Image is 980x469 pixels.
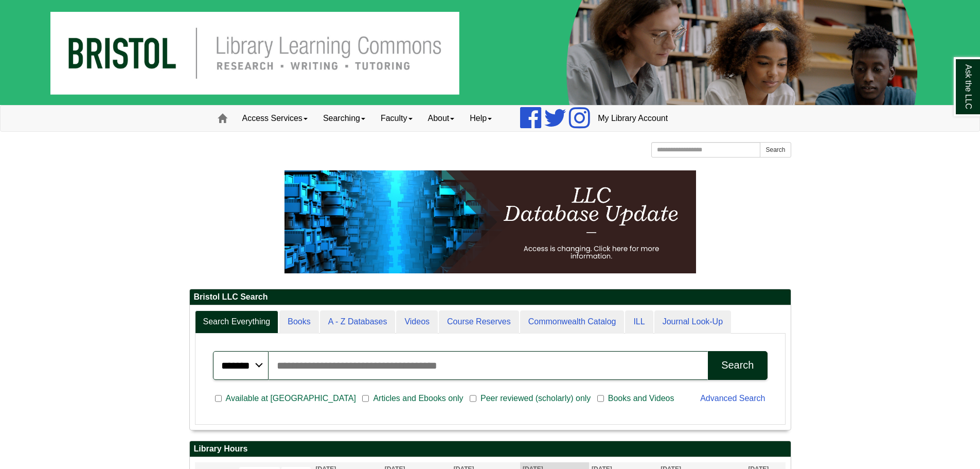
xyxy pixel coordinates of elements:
[420,106,462,131] a: About
[235,106,315,131] a: Access Services
[362,394,369,403] input: Articles and Ebooks only
[625,310,653,334] a: ILL
[700,394,765,403] a: Advanced Search
[760,142,791,158] button: Search
[373,106,420,131] a: Faculty
[320,310,396,334] a: A - Z Databases
[190,289,791,305] h2: Bristol LLC Search
[462,106,500,131] a: Help
[396,310,438,334] a: Videos
[470,394,476,403] input: Peer reviewed (scholarly) only
[369,392,467,405] span: Articles and Ebooks only
[520,310,625,334] a: Commonwealth Catalog
[279,310,318,334] a: Books
[708,351,767,380] button: Search
[597,394,604,403] input: Books and Videos
[215,394,222,403] input: Available at [GEOGRAPHIC_DATA]
[604,392,679,405] span: Books and Videos
[721,359,754,371] div: Search
[315,106,373,131] a: Searching
[439,310,519,334] a: Course Reserves
[284,170,696,273] img: HTML tutorial
[476,392,595,405] span: Peer reviewed (scholarly) only
[190,441,791,457] h2: Library Hours
[222,392,360,405] span: Available at [GEOGRAPHIC_DATA]
[590,106,675,131] a: My Library Account
[654,310,731,334] a: Journal Look-Up
[195,310,279,334] a: Search Everything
